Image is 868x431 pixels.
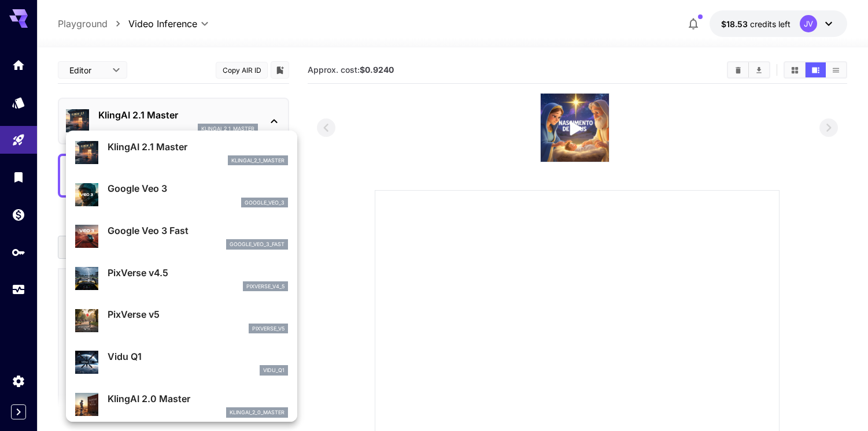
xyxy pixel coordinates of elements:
[75,261,288,296] div: PixVerse v4.5pixverse_v4_5
[230,240,285,248] p: google_veo_3_fast
[75,387,288,422] div: KlingAI 2.0 Masterklingai_2_0_master
[108,181,288,195] p: Google Veo 3
[230,408,285,417] p: klingai_2_0_master
[246,283,285,291] p: pixverse_v4_5
[108,140,288,154] p: KlingAI 2.1 Master
[75,177,288,212] div: Google Veo 3google_veo_3
[108,224,288,237] p: Google Veo 3 Fast
[75,303,288,338] div: PixVerse v5pixverse_v5
[108,266,288,280] p: PixVerse v4.5
[75,135,288,170] div: KlingAI 2.1 Masterklingai_2_1_master
[231,157,285,165] p: klingai_2_1_master
[263,366,285,374] p: vidu_q1
[245,199,285,207] p: google_veo_3
[108,307,288,321] p: PixVerse v5
[75,219,288,254] div: Google Veo 3 Fastgoogle_veo_3_fast
[108,392,288,406] p: KlingAI 2.0 Master
[252,325,285,333] p: pixverse_v5
[75,345,288,380] div: Vidu Q1vidu_q1
[108,350,288,363] p: Vidu Q1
